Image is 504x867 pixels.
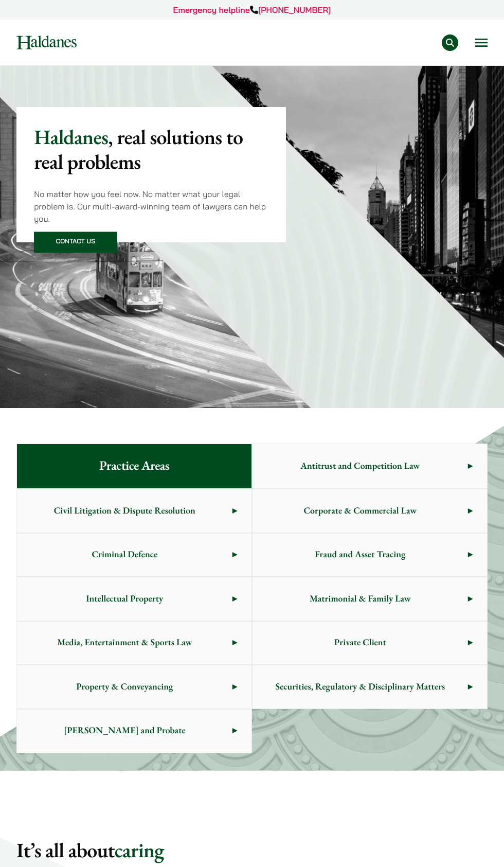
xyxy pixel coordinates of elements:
[17,622,251,665] a: Media, Entertainment & Sports Law
[16,837,115,863] mark: It’s all about
[253,489,487,533] a: Corporate & Commercial Law
[253,444,487,489] a: Antitrust and Competition Law
[17,622,232,665] span: Media, Entertainment & Sports Law
[17,489,251,533] a: Civil Litigation & Dispute Resolution
[16,838,488,862] h2: caring
[17,710,251,753] a: [PERSON_NAME] and Probate
[34,232,117,253] a: Contact Us
[253,577,487,621] a: Matrimonial & Family Law
[173,5,331,15] a: Emergency helpline[PHONE_NUMBER]
[253,577,468,621] span: Matrimonial & Family Law
[17,489,232,533] span: Civil Litigation & Dispute Resolution
[253,622,487,665] a: Private Client
[17,534,251,577] a: Criminal Defence
[17,577,232,621] span: Intellectual Property
[253,534,487,577] a: Fraud and Asset Tracing
[475,39,488,47] button: Open menu
[17,710,232,753] span: [PERSON_NAME] and Probate
[253,534,468,577] span: Fraud and Asset Tracing
[34,123,243,175] mark: , real solutions to real problems
[34,125,268,174] p: Haldanes
[16,36,77,49] img: Logo of Haldanes
[17,577,251,621] a: Intellectual Property
[253,665,487,709] a: Securities, Regulatory & Disciplinary Matters
[253,665,468,709] span: Securities, Regulatory & Disciplinary Matters
[17,665,251,709] a: Property & Conveyancing
[253,445,468,488] span: Antitrust and Competition Law
[442,34,458,51] button: Search
[85,444,184,489] span: Practice Areas
[253,489,468,533] span: Corporate & Commercial Law
[17,665,232,709] span: Property & Conveyancing
[253,622,468,665] span: Private Client
[34,188,268,225] p: No matter how you feel now. No matter what your legal problem is. Our multi-award-winning team of...
[17,534,232,577] span: Criminal Defence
